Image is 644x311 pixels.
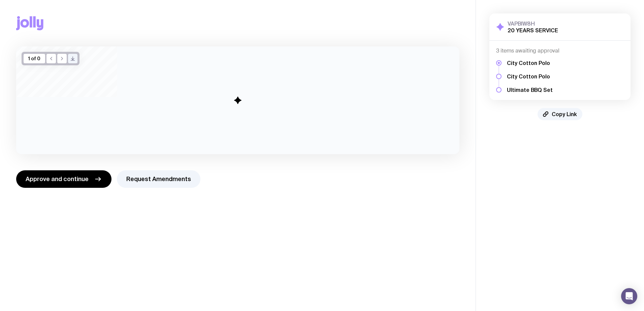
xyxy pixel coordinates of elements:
h3: VAPBIW8H [508,20,558,27]
button: Approve and continue [16,170,111,188]
span: Approve and continue [26,175,89,183]
h5: City Cotton Polo [507,60,553,66]
g: /> /> [71,57,75,61]
h5: City Cotton Polo [507,73,553,80]
h2: 20 YEARS SERVICE [508,27,558,34]
button: />/> [68,54,77,63]
button: Request Amendments [117,170,200,188]
span: Copy Link [552,111,577,117]
button: Copy Link [538,108,582,120]
div: Open Intercom Messenger [621,288,637,304]
h5: Ultimate BBQ Set [507,87,553,93]
div: 1 of 0 [24,54,45,63]
h4: 3 items awaiting approval [496,47,624,54]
